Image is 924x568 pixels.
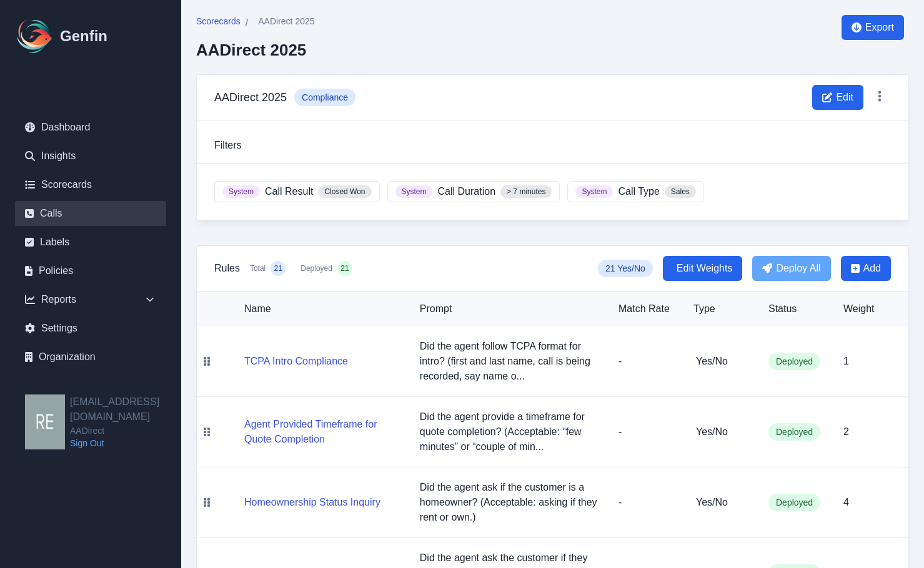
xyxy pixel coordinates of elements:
span: Closed Won [318,185,371,198]
p: - [618,424,673,439]
span: AADirect [70,424,181,437]
button: Add [841,256,891,281]
th: Name [217,291,410,326]
span: Deployed [768,494,820,511]
span: Export [865,20,894,35]
th: Type [683,291,758,326]
h5: Yes/No [696,424,748,439]
th: Match Rate [609,291,683,326]
span: 4 [843,497,849,507]
span: Add [863,261,881,276]
a: Calls [15,201,166,226]
a: Dashboard [15,115,166,140]
span: Edit Weights [677,261,733,276]
h2: [EMAIL_ADDRESS][DOMAIN_NAME] [70,394,181,424]
p: - [618,354,673,369]
button: Edit [812,85,863,110]
a: Policies [15,258,166,283]
h1: Genfin [60,26,107,46]
span: Deploy All [776,261,820,276]
h5: Yes/No [696,354,748,369]
span: Call Duration [438,184,495,199]
span: 21 Yes/No [598,260,653,277]
button: TCPA Intro Compliance [244,354,348,369]
h2: AADirect 2025 [196,41,315,59]
p: Did the agent ask if the customer is a homeowner? (Acceptable: asking if they rent or own.) [420,480,599,525]
img: Logo [15,16,55,56]
span: Compliance [294,89,355,106]
a: Organization [15,345,166,370]
a: Scorecards [15,172,166,197]
a: Insights [15,144,166,169]
th: Status [758,291,833,326]
button: Deploy All [752,256,830,281]
a: Scorecards [196,15,241,31]
h3: Filters [214,138,891,153]
a: TCPA Intro Compliance [244,356,348,366]
span: Call Result [265,184,313,199]
span: Scorecards [196,15,241,27]
span: 1 [843,356,849,366]
h3: Rules [214,261,240,276]
p: - [618,495,673,510]
span: > 7 minutes [500,185,552,198]
span: 21 [340,263,349,273]
a: Sign Out [70,437,181,449]
span: Edit [836,90,853,105]
span: Deployed [768,353,820,370]
button: Export [842,15,904,40]
span: Total [250,263,266,273]
span: Deployed [301,263,332,273]
a: Labels [15,230,166,255]
h5: Yes/No [696,495,748,510]
th: Prompt [410,291,609,326]
p: Did the agent follow TCPA format for intro? (first and last name, call is being recorded, say nam... [420,339,599,384]
span: Deployed [768,423,820,441]
p: Did the agent provide a timeframe for quote completion? (Acceptable: “few minutes” or “couple of ... [420,409,599,454]
span: 2 [843,426,849,437]
span: Call Type [618,184,659,199]
span: / [246,16,248,31]
a: Agent Provided Timeframe for Quote Completion [244,434,400,444]
th: Weight [833,291,908,326]
div: Reports [15,287,166,312]
img: resqueda@aadirect.com [25,394,65,449]
span: System [395,185,433,198]
a: Homeownership Status Inquiry [244,497,380,507]
span: System [575,185,613,198]
button: Homeownership Status Inquiry [244,495,380,510]
h3: AADirect 2025 [214,89,287,106]
button: Edit Weights [663,256,743,281]
span: Sales [665,185,696,198]
button: Agent Provided Timeframe for Quote Completion [244,417,400,447]
a: Settings [15,316,166,341]
span: AADirect 2025 [258,15,314,27]
span: 21 [274,263,282,273]
span: System [222,185,260,198]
